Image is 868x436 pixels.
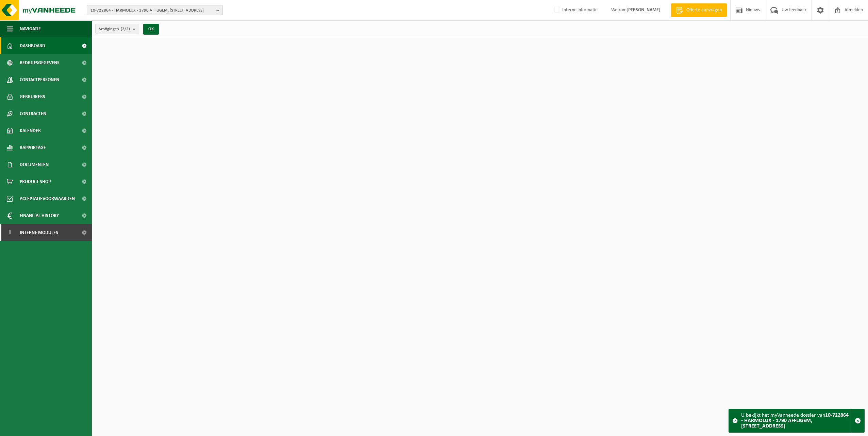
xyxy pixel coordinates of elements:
span: Gebruikers [20,88,45,105]
a: Offerte aanvragen [671,3,727,17]
span: Interne modules [20,224,58,241]
button: OK [143,24,159,35]
button: 10-722864 - HARMOLUX - 1790 AFFLIGEM, [STREET_ADDRESS] [87,5,223,15]
span: Financial History [20,207,59,224]
span: Offerte aanvragen [685,7,723,14]
span: Dashboard [20,37,45,54]
label: Interne informatie [553,5,598,15]
span: Acceptatievoorwaarden [20,190,75,207]
strong: 10-722864 - HARMOLUX - 1790 AFFLIGEM, [STREET_ADDRESS] [741,413,849,429]
span: Bedrijfsgegevens [20,54,60,71]
div: U bekijkt het myVanheede dossier van [741,409,851,432]
span: 10-722864 - HARMOLUX - 1790 AFFLIGEM, [STREET_ADDRESS] [90,5,214,16]
span: Vestigingen [99,24,130,34]
span: Kalender [20,122,41,139]
span: Rapportage [20,139,46,156]
span: Documenten [20,156,49,173]
span: I [7,224,13,241]
span: Contactpersonen [20,71,59,88]
count: (2/2) [121,27,130,31]
span: Contracten [20,105,46,122]
strong: [PERSON_NAME] [627,7,661,13]
span: Navigatie [20,20,41,37]
span: Product Shop [20,173,51,190]
button: Vestigingen(2/2) [95,24,139,34]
